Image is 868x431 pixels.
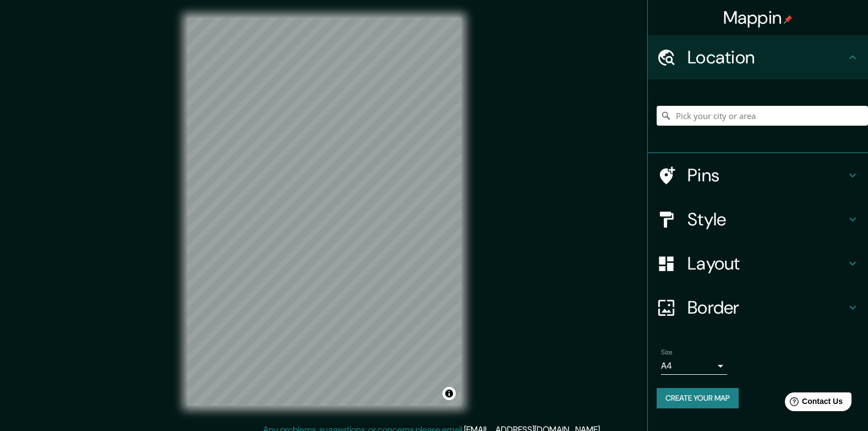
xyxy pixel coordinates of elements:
[687,164,846,186] h4: Pins
[648,241,868,285] div: Layout
[723,7,793,29] h4: Mappin
[687,297,846,319] h4: Border
[648,35,868,79] div: Location
[657,106,868,126] input: Pick your city or area
[687,252,846,274] h4: Layout
[443,387,456,400] button: Toggle attribution
[784,15,793,24] img: pin-icon.png
[687,46,846,68] h4: Location
[661,357,727,375] div: A4
[648,285,868,330] div: Border
[648,153,868,197] div: Pins
[661,348,673,357] label: Size
[687,208,846,230] h4: Style
[187,18,461,406] canvas: Map
[770,388,856,419] iframe: Help widget launcher
[648,197,868,241] div: Style
[657,388,739,408] button: Create your map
